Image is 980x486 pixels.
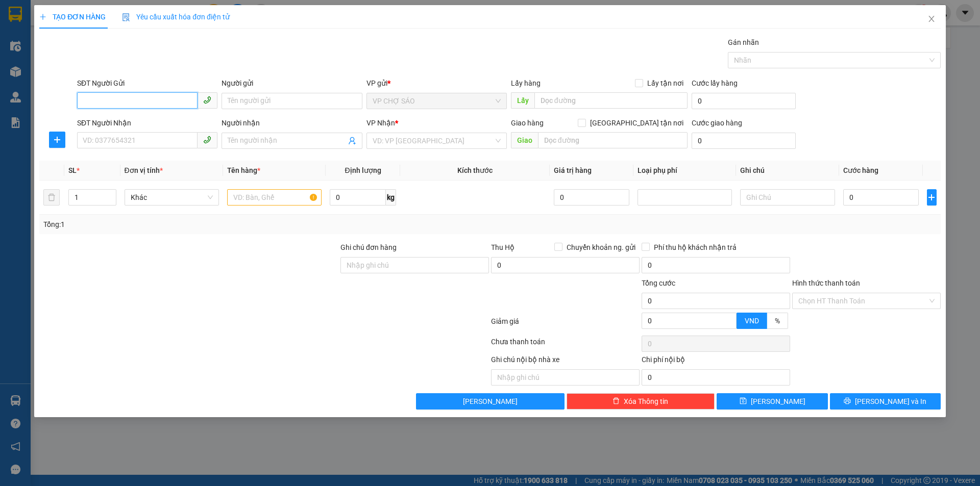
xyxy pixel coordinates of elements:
[612,397,620,405] span: delete
[373,93,501,109] span: VP CHỢ SÁO
[131,190,213,205] span: Khác
[844,397,851,405] span: printer
[643,78,688,89] span: Lấy tận nơi
[511,92,534,109] span: Lấy
[717,393,827,410] button: save[PERSON_NAME]
[624,396,668,407] span: Xóa Thông tin
[534,92,688,109] input: Dọc đường
[633,161,736,181] th: Loại phụ phí
[650,242,741,253] span: Phí thu hộ khách nhận trả
[348,137,356,145] span: user-add
[586,117,688,129] span: [GEOGRAPHIC_DATA] tận nơi
[740,397,747,405] span: save
[490,336,641,354] div: Chưa thanh toán
[490,316,641,334] div: Giảm giá
[366,78,507,89] div: VP gửi
[366,119,395,127] span: VP Nhận
[843,166,878,174] span: Cước hàng
[917,5,946,34] button: Close
[43,219,378,230] div: Tổng: 1
[728,38,759,46] label: Gán nhãn
[491,243,514,251] span: Thu Hộ
[222,117,362,129] div: Người nhận
[222,78,362,89] div: Người gửi
[340,257,489,273] input: Ghi chú đơn hàng
[751,396,805,407] span: [PERSON_NAME]
[830,393,941,410] button: printer[PERSON_NAME] và In
[122,13,130,21] img: icon
[927,189,937,206] button: plus
[927,15,936,23] span: close
[511,132,538,148] span: Giao
[122,13,230,21] span: Yêu cầu xuất hóa đơn điện tử
[227,166,260,174] span: Tên hàng
[125,166,163,174] span: Đơn vị tính
[692,79,738,87] label: Cước lấy hàng
[39,13,106,21] span: TẠO ĐƠN HÀNG
[511,79,541,87] span: Lấy hàng
[457,166,493,174] span: Kích thước
[203,96,211,104] span: phone
[491,369,640,386] input: Nhập ghi chú
[227,189,322,206] input: VD: Bàn, Ghế
[927,193,936,201] span: plus
[50,136,65,144] span: plus
[855,396,926,407] span: [PERSON_NAME] và In
[39,13,46,20] span: plus
[775,317,780,325] span: %
[736,161,839,181] th: Ghi chú
[538,132,688,148] input: Dọc đường
[642,354,790,369] div: Chi phí nội bộ
[692,133,796,149] input: Cước giao hàng
[692,119,742,127] label: Cước giao hàng
[567,393,715,410] button: deleteXóa Thông tin
[562,242,640,253] span: Chuyển khoản ng. gửi
[491,354,640,369] div: Ghi chú nội bộ nhà xe
[792,279,860,287] label: Hình thức thanh toán
[554,189,630,206] input: 0
[745,317,759,325] span: VND
[203,136,211,144] span: phone
[43,189,60,206] button: delete
[642,279,675,287] span: Tổng cước
[554,166,592,174] span: Giá trị hàng
[345,166,381,174] span: Định lượng
[49,132,65,148] button: plus
[416,393,565,410] button: [PERSON_NAME]
[77,117,217,129] div: SĐT Người Nhận
[340,243,397,251] label: Ghi chú đơn hàng
[692,93,796,109] input: Cước lấy hàng
[386,189,396,206] span: kg
[511,119,544,127] span: Giao hàng
[740,189,835,206] input: Ghi Chú
[77,78,217,89] div: SĐT Người Gửi
[463,396,518,407] span: [PERSON_NAME]
[68,166,77,174] span: SL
